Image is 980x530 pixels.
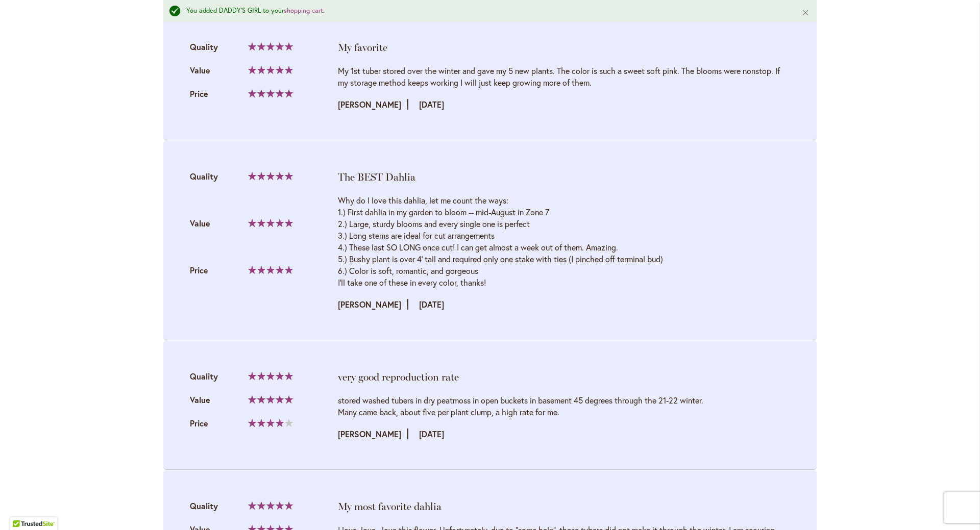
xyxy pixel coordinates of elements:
[190,265,208,275] span: Price
[248,501,293,510] div: 100%
[190,65,210,75] span: Value
[338,40,790,55] div: My favorite
[284,6,323,15] a: shopping cart
[338,394,790,418] div: stored washed tubers in dry peatmoss in open buckets in basement 45 degrees through the 21-22 win...
[190,218,210,229] span: Value
[419,428,444,439] time: [DATE]
[338,65,790,88] div: My 1st tuber stored over the winter and gave my 5 new plants. The color is such a sweet soft pink...
[338,370,790,384] div: very good reproduction rate
[190,371,218,382] span: Quality
[248,372,293,380] div: 100%
[248,89,293,97] div: 100%
[248,42,293,51] div: 100%
[248,419,293,427] div: 80%
[190,88,208,99] span: Price
[248,219,293,227] div: 100%
[190,500,218,511] span: Quality
[338,194,790,288] div: Why do I love this dahlia, let me count the ways: 1.) First dahlia in my garden to bloom -- mid-A...
[248,66,293,74] div: 100%
[338,499,790,514] div: My most favorite dahlia
[190,394,210,405] span: Value
[338,170,790,184] div: The BEST Dahlia
[419,99,444,110] time: [DATE]
[338,428,408,439] strong: [PERSON_NAME]
[248,172,293,180] div: 100%
[190,171,218,182] span: Quality
[338,99,408,110] strong: [PERSON_NAME]
[419,299,444,310] time: [DATE]
[248,395,293,403] div: 100%
[248,266,293,274] div: 100%
[190,418,208,428] span: Price
[338,299,408,310] strong: [PERSON_NAME]
[8,494,36,522] iframe: Launch Accessibility Center
[190,41,218,52] span: Quality
[186,6,786,16] div: You added DADDY'S GIRL to your .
